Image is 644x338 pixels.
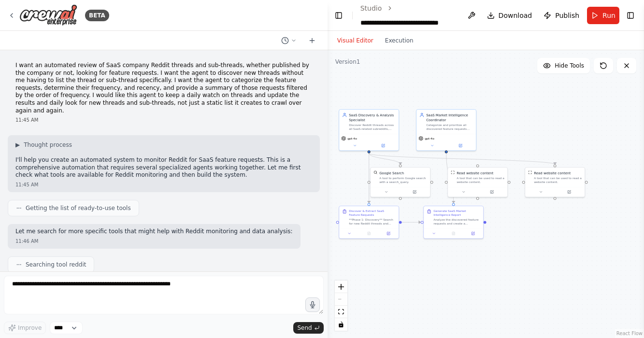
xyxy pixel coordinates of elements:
button: toggle interactivity [335,318,347,331]
button: No output available [443,231,463,237]
div: 11:46 AM [15,238,293,245]
button: Open in side panel [369,143,397,149]
button: Visual Editor [331,35,379,46]
p: I want an automated review of SaaS company Reddit threads and sub-threads, whether published by t... [15,62,312,114]
button: Execution [379,35,419,46]
span: gpt-4o [347,137,357,141]
button: Open in side panel [555,189,583,195]
div: Discover & Extract SaaS Feature Requests**Phase 1: Discovery** Search for new Reddit threads and ... [339,206,399,239]
div: SerplyWebSearchToolGoogle SearchA tool to perform Google search with a search_query. [370,167,430,197]
span: gpt-4o [425,137,434,141]
button: Hide Tools [537,58,590,73]
g: Edge from ee145a0f-b9b9-4efb-8195-6a7c4e7eaac8 to 5af9a50f-438f-4a7e-829d-ebfd9cf5d8df [401,220,420,225]
img: ScrapeWebsiteTool [451,170,455,174]
div: Generate SaaS Market Intelligence Report [433,209,480,217]
button: zoom in [335,281,347,293]
div: Read website content [534,170,571,175]
span: Searching tool reddit [26,261,86,268]
button: ▶Thought process [15,141,72,149]
button: Publish [540,7,583,24]
a: React Flow attribution [616,331,643,336]
div: Google Search [379,170,404,175]
span: Publish [555,11,579,20]
button: Open in side panel [446,143,474,149]
button: Run [587,7,619,24]
button: Improve [4,322,46,334]
div: Discover Reddit threads across all SaaS-related subreddits, extract feature requests from discove... [349,123,396,131]
div: A tool to perform Google search with a search_query. [379,176,427,184]
button: Hide left sidebar [333,9,344,22]
span: Improve [18,324,42,332]
g: Edge from 47482892-d80d-4b08-a318-354dbc17e139 to ee145a0f-b9b9-4efb-8195-6a7c4e7eaac8 [366,154,371,203]
span: ▶ [15,141,20,149]
div: **Phase 1: Discovery** Search for new Reddit threads and comments related to ANY SaaS products fr... [349,218,396,225]
g: Edge from 47482892-d80d-4b08-a318-354dbc17e139 to a903a448-7789-47c0-82c0-b2868f618a47 [366,154,402,165]
span: Getting the list of ready-to-use tools [26,204,131,212]
img: ScrapeWebsiteTool [528,170,532,174]
div: 11:45 AM [15,181,312,188]
div: SaaS Discovery & Analysis SpecialistDiscover Reddit threads across all SaaS-related subreddits, e... [339,109,399,151]
div: Generate SaaS Market Intelligence ReportAnalyze the discovered feature requests and create a comp... [423,206,484,239]
span: Send [297,324,312,332]
button: Open in side panel [464,231,481,237]
div: Discover & Extract SaaS Feature Requests [349,209,396,217]
button: Start a new chat [304,35,320,46]
div: SaaS Market Intelligence Coordinator [426,113,473,122]
button: Click to speak your automation idea [305,297,320,312]
g: Edge from 47482892-d80d-4b08-a318-354dbc17e139 to 7e62c1d6-9c2a-4d03-8d40-4540f3781efd [366,154,557,165]
div: A tool that can be used to read a website content. [457,176,504,184]
div: Categorize and prioritize all discovered feature requests across the SaaS ecosystem, maintain his... [426,123,473,131]
img: Logo [19,4,77,26]
div: 11:45 AM [15,116,312,124]
a: Studio [360,4,382,12]
button: Open in side panel [380,231,396,237]
p: I'll help you create an automated system to monitor Reddit for SaaS feature requests. This is a c... [15,156,312,179]
button: Send [293,322,323,334]
div: SaaS Market Intelligence CoordinatorCategorize and prioritize all discovered feature requests acr... [416,109,476,151]
span: Hide Tools [555,62,584,70]
span: Thought process [24,141,72,149]
button: Download [483,7,536,24]
button: Switch to previous chat [277,35,301,46]
div: ScrapeWebsiteToolRead website contentA tool that can be used to read a website content. [525,167,585,197]
div: Read website content [457,170,493,175]
div: React Flow controls [335,281,347,331]
button: fit view [335,306,347,318]
nav: breadcrumb [360,3,456,28]
div: Analyze the discovered feature requests and create a comprehensive market intelligence report: 1.... [433,218,480,225]
div: Version 1 [335,58,360,66]
span: Run [602,11,615,20]
div: SaaS Discovery & Analysis Specialist [349,113,396,122]
p: Let me search for more specific tools that might help with Reddit monitoring and data analysis: [15,228,293,236]
button: Show right sidebar [625,9,636,22]
button: Open in side panel [478,189,505,195]
div: BETA [85,10,109,21]
div: ScrapeWebsiteToolRead website contentA tool that can be used to read a website content. [447,167,508,197]
span: Download [499,11,532,20]
img: SerplyWebSearchTool [373,170,377,174]
button: Open in side panel [401,189,428,195]
div: A tool that can be used to read a website content. [534,176,582,184]
button: No output available [358,231,379,237]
